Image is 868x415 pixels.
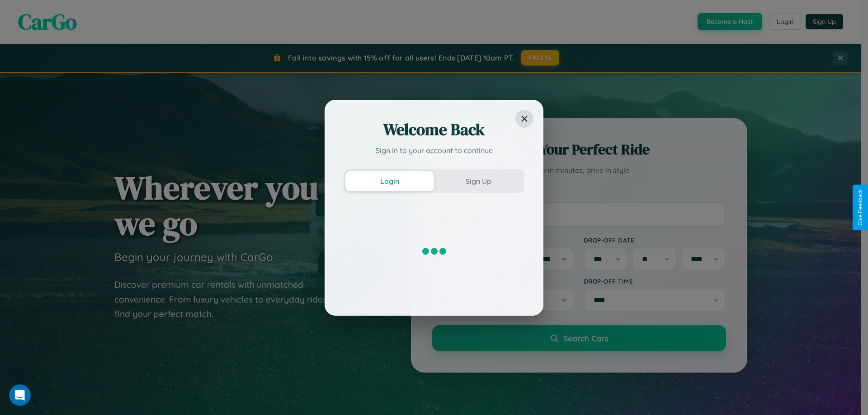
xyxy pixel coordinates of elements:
p: Sign in to your account to continue [344,145,524,156]
button: Login [345,171,434,191]
div: Give Feedback [857,189,863,226]
h2: Welcome Back [344,119,524,140]
button: Sign Up [434,171,523,191]
iframe: Intercom live chat [9,384,31,406]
